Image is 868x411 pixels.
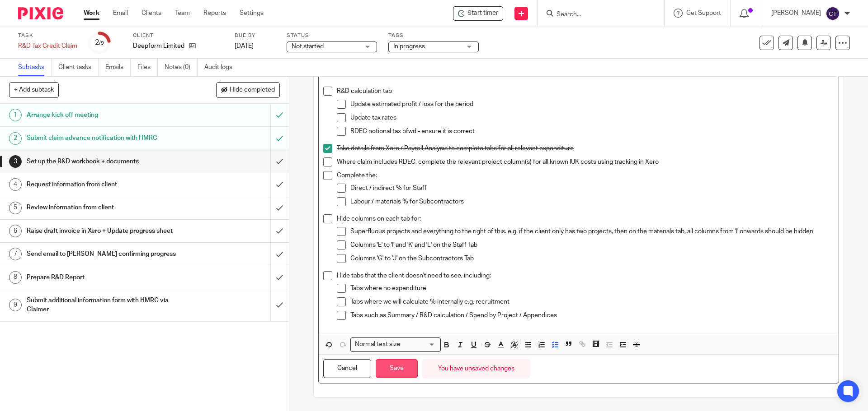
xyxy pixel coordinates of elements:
[9,299,22,311] div: 9
[337,87,834,96] p: R&D calculation tab
[9,132,22,145] div: 2
[240,9,264,18] a: Settings
[453,6,503,21] div: Deepform Limited - R&D Tax Credit Claim
[826,6,840,21] img: svg%3E
[9,202,22,214] div: 5
[350,284,834,293] p: Tabs where no expenditure
[142,9,161,18] a: Clients
[467,9,498,18] span: Start timer
[350,197,834,206] p: Labour / materials % for Subcontractors
[9,155,22,168] div: 3
[9,109,22,121] div: 1
[337,171,834,180] p: Complete the:
[235,32,275,39] label: Due by
[95,37,104,48] div: 2
[350,100,834,109] p: Update estimated profit / loss for the period
[27,178,183,191] h1: Request information from client
[376,359,418,379] button: Save
[350,184,834,193] p: Direct / indirect % for Staff
[337,157,834,166] p: Where claim includes RDEC, complete the relevant project column(s) for all known IUK costs using ...
[133,32,223,39] label: Client
[27,201,183,214] h1: Review information from client
[18,42,77,51] div: R&amp;D Tax Credit Claim
[556,11,637,19] input: Search
[27,108,183,122] h1: Arrange kick off meeting
[350,311,834,320] p: Tabs such as Summary / R&D calculation / Spend by Project / Appendices
[27,155,183,168] h1: Set up the R&D workbook + documents
[292,43,324,50] span: Not started
[105,59,131,76] a: Emails
[230,87,275,94] span: Hide completed
[287,32,377,39] label: Status
[99,41,104,46] small: /9
[9,271,22,284] div: 8
[18,7,63,19] img: Pixie
[27,271,183,284] h1: Prepare R&D Report
[350,127,834,136] p: RDEC notional tax bfwd - ensure it is correct
[422,359,530,379] div: You have unsaved changes
[337,271,834,280] p: Hide tabs that the client doesn't need to see, including:
[350,297,834,306] p: Tabs where we will calculate % internally e.g. recruitment
[204,59,239,76] a: Audit logs
[350,337,441,351] div: Search for option
[350,227,834,236] p: Superfluous projects and everything to the right of this. e.g. if the client only has two project...
[27,247,183,261] h1: Send email to [PERSON_NAME] confirming progress
[58,59,99,76] a: Client tasks
[350,240,834,249] p: Columns 'E' to 'I' and 'K' and 'L' on the Staff Tab
[403,340,435,349] input: Search for option
[27,294,183,317] h1: Submit additional information form with HMRC via Claimer
[133,42,184,51] p: Deepform Limited
[686,10,721,16] span: Get Support
[350,113,834,122] p: Update tax rates
[9,225,22,237] div: 6
[350,254,834,263] p: Columns 'G' to 'J' on the Subcontractors Tab
[18,32,77,39] label: Task
[353,340,402,349] span: Normal text size
[9,178,22,191] div: 4
[165,59,198,76] a: Notes (0)
[771,9,821,18] p: [PERSON_NAME]
[216,82,280,97] button: Hide completed
[27,224,183,238] h1: Raise draft invoice in Xero + Update progress sheet
[323,359,371,379] button: Cancel
[203,9,226,18] a: Reports
[84,9,99,18] a: Work
[175,9,190,18] a: Team
[27,131,183,145] h1: Submit claim advance notification with HMRC
[388,32,479,39] label: Tags
[18,59,52,76] a: Subtasks
[9,82,59,97] button: + Add subtask
[393,43,425,50] span: In progress
[18,42,77,51] div: R&D Tax Credit Claim
[235,43,254,49] span: [DATE]
[113,9,128,18] a: Email
[137,59,158,76] a: Files
[337,214,834,223] p: Hide columns on each tab for:
[9,248,22,260] div: 7
[337,144,834,153] p: Take details from Xero / Payroll Analysis to complete tabs for all relevant expenditure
